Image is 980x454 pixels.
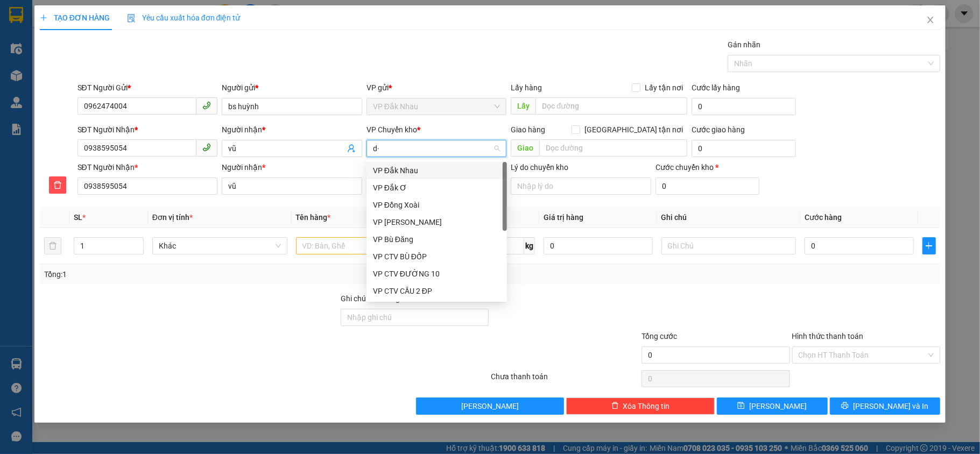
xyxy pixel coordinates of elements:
[341,309,489,326] input: Ghi chú đơn hàng
[40,14,47,22] span: plus
[202,143,211,152] span: phone
[692,140,795,157] input: Cước giao hàng
[511,163,568,172] label: Lý do chuyển kho
[566,398,715,415] button: deleteXóa Thông tin
[366,82,507,94] div: VP gửi
[50,181,66,189] span: delete
[692,98,795,115] input: Cước lấy hàng
[373,216,500,228] div: VP [PERSON_NAME]
[655,161,759,173] div: Cước chuyển kho
[926,16,935,24] span: close
[366,214,507,231] div: VP Đức Liễu
[44,237,61,254] button: delete
[511,139,539,157] span: Giao
[222,82,362,94] div: Người gửi
[373,199,500,211] div: VP Đồng Xoài
[461,400,519,412] span: [PERSON_NAME]
[749,400,807,412] span: [PERSON_NAME]
[347,144,356,153] span: user-add
[539,139,687,157] input: Dọc đường
[373,182,500,194] div: VP Đắk Ơ
[366,196,507,214] div: VP Đồng Xoài
[841,402,849,410] span: printer
[692,125,745,134] label: Cước giao hàng
[40,13,110,22] span: TẠO ĐƠN HÀNG
[728,40,760,49] label: Gán nhãn
[202,101,211,110] span: phone
[922,237,936,254] button: plus
[623,400,670,412] span: Xóa Thông tin
[366,248,507,265] div: VP CTV BÙ ĐỐP
[657,207,801,228] th: Ghi chú
[373,268,500,280] div: VP CTV ĐƯỜNG 10
[77,161,218,173] div: SĐT Người Nhận
[641,332,677,340] span: Tổng cước
[416,398,565,415] button: [PERSON_NAME]
[511,83,542,92] span: Lấy hàng
[296,237,431,254] input: VD: Bàn, Ghế
[692,83,740,92] label: Cước lấy hàng
[159,238,281,254] span: Khác
[44,268,379,280] div: Tổng: 1
[923,242,936,250] span: plus
[127,13,241,22] span: Yêu cầu xuất hóa đơn điện tử
[511,178,651,195] input: Lý do chuyển kho
[222,124,362,136] div: Người nhận
[830,398,941,415] button: printer[PERSON_NAME] và In
[373,165,500,176] div: VP Đắk Nhau
[366,125,417,134] span: VP Chuyển kho
[77,124,218,136] div: SĐT Người Nhận
[640,82,687,94] span: Lấy tận nơi
[373,233,500,245] div: VP Bù Đăng
[544,237,652,254] input: 0
[74,213,82,222] span: SL
[373,251,500,263] div: VP CTV BÙ ĐỐP
[366,265,507,282] div: VP CTV ĐƯỜNG 10
[544,213,583,222] span: Giá trị hàng
[366,179,507,196] div: VP Đắk Ơ
[490,371,640,389] div: Chưa thanh toán
[222,178,362,195] input: Tên người nhận
[535,97,687,115] input: Dọc đường
[580,124,687,136] span: [GEOGRAPHIC_DATA] tận nơi
[511,125,545,134] span: Giao hàng
[77,178,218,195] input: SĐT người nhận
[127,14,136,23] img: icon
[222,161,362,173] div: Người nhận
[296,213,331,222] span: Tên hàng
[77,82,218,94] div: SĐT Người Gửi
[341,294,400,303] label: Ghi chú đơn hàng
[853,400,928,412] span: [PERSON_NAME] và In
[373,285,500,297] div: VP CTV CẦU 2 ĐP
[805,213,842,222] span: Cước hàng
[661,237,796,254] input: Ghi Chú
[152,213,193,222] span: Đơn vị tính
[915,5,946,36] button: Close
[792,332,864,340] label: Hình thức thanh toán
[717,398,828,415] button: save[PERSON_NAME]
[373,98,500,115] span: VP Đắk Nhau
[366,282,507,300] div: VP CTV CẦU 2 ĐP
[524,237,535,254] span: kg
[49,176,66,194] button: delete
[511,97,535,115] span: Lấy
[366,231,507,248] div: VP Bù Đăng
[737,402,745,410] span: save
[366,162,507,179] div: VP Đắk Nhau
[611,402,619,410] span: delete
